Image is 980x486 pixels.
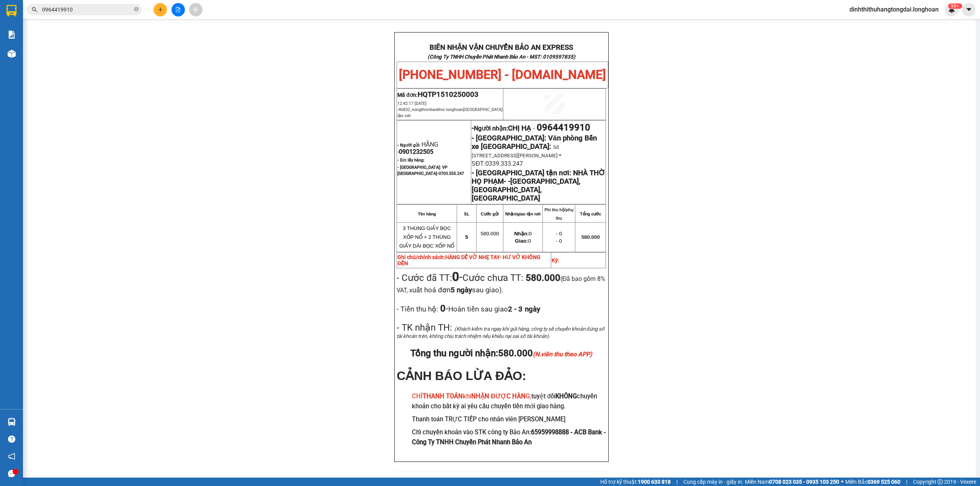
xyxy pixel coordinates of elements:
[552,257,559,263] strong: Ký:
[397,141,438,155] span: HẰNG -
[533,351,592,358] em: (N.viên thu theo APP)
[845,478,900,486] span: Miền Bắc
[438,303,540,314] span: -
[412,391,606,411] h3: tuyệt đối chuyển khoản cho bất kỳ ai yêu cầu chuyển tiền mới giao hàng.
[412,427,606,447] h3: Chỉ chuyển khoản vào STK công ty Bảo An:
[410,348,592,359] span: Tổng thu người nhận:
[397,143,420,148] strong: - Người gửi:
[8,453,15,460] span: notification
[412,429,606,446] strong: 65959998888 - ACB Bank - Công Ty TNHH Chuyển Phát Nhanh Bảo An
[948,3,962,9] sup: 653
[683,478,743,486] span: Cung cấp máy in - giấy in:
[439,171,464,176] span: 0703.555.247
[397,326,604,339] span: (Khách kiểm tra ngay khi gửi hàng, công ty sẽ chuyển khoản đúng số tài khoản trên, không chịu trá...
[8,435,15,443] span: question-circle
[472,144,559,158] span: Số [STREET_ADDRESS][PERSON_NAME]
[397,158,425,163] strong: - D/c lấy hàng:
[438,303,446,314] strong: 0
[397,322,452,333] span: - TK nhận TH:
[418,90,479,99] span: HQTP1510250003
[580,212,601,216] strong: Tổng cước
[948,6,955,13] img: icon-new-feature
[906,478,907,486] span: |
[472,134,596,151] span: - [GEOGRAPHIC_DATA]: Văn phòng Bến xe [GEOGRAPHIC_DATA]:
[556,238,562,244] span: - 0
[451,286,472,294] strong: 5 ngày
[537,122,590,133] span: 0964419910
[481,212,499,216] strong: Cước gửi
[843,5,945,14] span: dinhthithuhangtongdai.longhoan
[474,125,531,132] span: Người nhận:
[397,254,541,266] strong: Ghi chú/chính sách:
[397,92,479,98] span: Mã đơn:
[397,272,462,283] span: - Cước đã TT:
[544,207,573,220] strong: Phí thu hộ/phụ thu
[526,272,560,283] strong: 580.000
[452,269,459,284] strong: 0
[472,169,571,177] strong: - [GEOGRAPHIC_DATA] tận nơi:
[397,275,605,294] span: (Đã bao gồm 8% VAT, x
[8,50,16,58] img: warehouse-icon
[485,160,523,167] span: 0339.333.247
[171,3,185,16] button: file-add
[428,54,575,60] strong: (Công Ty TNHH Chuyển Phát Nhanh Bảo An - MST: 0109597835)
[555,393,577,400] strong: KHÔNG
[448,305,540,313] span: Hoàn tiền sau giao
[471,393,526,400] strong: NHẬN ĐƯỢC HÀN
[423,393,463,400] strong: THANH TOÁN
[508,305,540,313] strong: 2 - 3
[556,231,562,236] span: - 0
[134,6,139,13] span: close-circle
[32,7,37,12] span: search
[498,348,592,359] span: 580.000
[7,5,16,16] img: logo-vxr
[397,107,503,118] span: 46832_nongthienbaokhoi.longhoan
[397,369,526,383] span: CẢNH BÁO LỪA ĐẢO:
[515,238,531,244] span: 0
[745,478,839,486] span: Miền Nam
[600,478,671,486] span: Hỗ trợ kỹ thuật:
[472,124,531,132] strong: -
[397,305,438,313] span: - Tiền thu hộ:
[397,272,605,295] span: Cước chưa TT:
[397,165,464,176] span: - [GEOGRAPHIC_DATA]: VP [GEOGRAPHIC_DATA]-
[412,286,503,294] span: uất hoá đơn sau giao).
[505,212,541,216] strong: Nhận/giao tận nơi
[175,7,181,12] span: file-add
[472,160,485,167] span: SĐT:
[158,7,163,12] span: plus
[42,5,132,14] input: Tìm tên, số ĐT hoặc mã đơn
[412,414,606,424] h3: Thanh toán TRỰC TIẾP cho nhân viên [PERSON_NAME]
[508,124,531,132] span: CHỊ HẠ
[412,393,531,400] span: CHỈ khi G,
[452,269,462,284] span: -
[397,101,503,118] span: 12:42:17 [DATE] -
[430,43,573,52] strong: BIÊN NHẬN VẬN CHUYỂN BẢO AN EXPRESS
[8,31,16,39] img: solution-icon
[938,479,943,484] span: copyright
[189,3,203,16] button: aim
[676,478,678,486] span: |
[559,151,561,159] span: -
[399,67,606,82] span: [PHONE_NUMBER] - [DOMAIN_NAME]
[638,479,671,485] strong: 1900 633 818
[514,231,532,236] span: 0
[464,212,469,216] strong: SL
[962,3,975,16] button: caret-down
[397,254,541,266] span: HÀNG DỄ VỠ NHẸ TAY- HƯ VỠ KHÔNG ĐỀN
[154,3,167,16] button: plus
[531,125,537,132] span: -
[465,234,468,240] span: 5
[418,212,436,216] strong: Tên hàng
[134,7,139,11] span: close-circle
[8,470,15,477] span: message
[8,418,16,426] img: warehouse-icon
[581,234,600,240] span: 580.000
[965,6,972,13] span: caret-down
[193,7,198,12] span: aim
[841,480,843,483] span: ⚪️
[769,479,839,485] strong: 0708 023 035 - 0935 103 250
[472,169,605,202] strong: NHÀ THỜ HỌ PHẠM- -[GEOGRAPHIC_DATA], [GEOGRAPHIC_DATA], [GEOGRAPHIC_DATA]
[515,238,528,244] strong: Giao:
[525,305,540,313] span: ngày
